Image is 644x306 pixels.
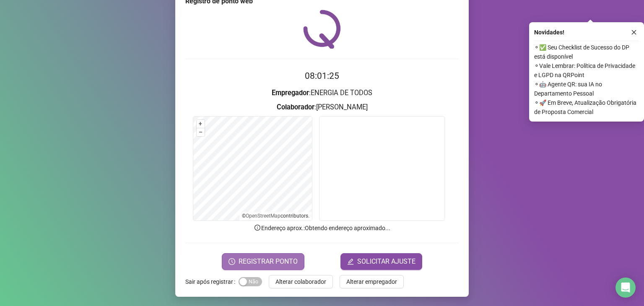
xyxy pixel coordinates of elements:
[242,213,309,219] li: © contributors.
[222,253,304,270] button: REGISTRAR PONTO
[197,120,205,128] button: +
[631,29,637,35] span: close
[185,275,239,288] label: Sair após registrar
[305,71,339,81] time: 08:01:25
[272,89,309,97] strong: Empregador
[534,43,639,61] span: ⚬ ✅ Seu Checklist de Sucesso do DP está disponível
[229,258,235,265] span: clock-circle
[185,102,459,113] h3: : [PERSON_NAME]
[185,223,459,233] p: Endereço aprox. : Obtendo endereço aproximado...
[239,257,298,267] span: REGISTRAR PONTO
[347,258,354,265] span: edit
[615,277,636,298] div: Open Intercom Messenger
[346,277,397,286] span: Alterar empregador
[357,257,415,267] span: SOLICITAR AJUSTE
[277,103,314,111] strong: Colaborador
[275,277,326,286] span: Alterar colaborador
[534,98,639,117] span: ⚬ 🚀 Em Breve, Atualização Obrigatória de Proposta Comercial
[246,213,280,219] a: OpenStreetMap
[340,275,404,288] button: Alterar empregador
[534,80,639,98] span: ⚬ 🤖 Agente QR: sua IA no Departamento Pessoal
[534,61,639,80] span: ⚬ Vale Lembrar: Política de Privacidade e LGPD na QRPoint
[303,10,341,49] img: QRPoint
[269,275,333,288] button: Alterar colaborador
[197,128,205,136] button: –
[185,88,459,99] h3: : ENERGIA DE TODOS
[340,253,422,270] button: editSOLICITAR AJUSTE
[534,28,564,37] span: Novidades !
[254,224,261,231] span: info-circle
